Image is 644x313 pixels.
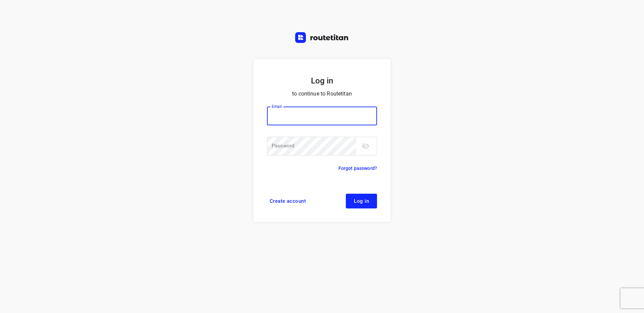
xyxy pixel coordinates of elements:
[267,89,377,99] p: to continue to Routetitan
[267,194,309,208] a: Create account
[270,198,306,204] span: Create account
[359,139,372,153] button: toggle password visibility
[295,32,349,45] a: Routetitan
[267,75,377,86] h5: Log in
[295,32,349,43] img: Routetitan
[354,198,369,204] span: Log in
[346,194,377,208] button: Log in
[338,164,377,172] a: Forgot password?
